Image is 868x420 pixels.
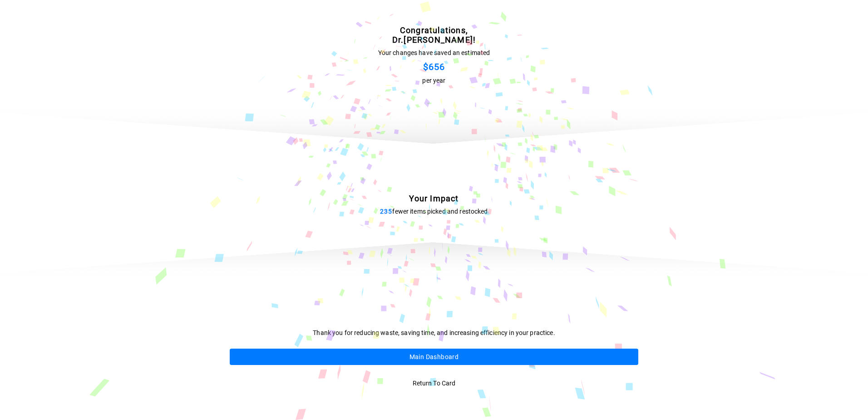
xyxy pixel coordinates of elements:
[380,194,488,203] span: Your Impact
[380,208,392,215] span: 235
[380,203,488,220] p: fewer items picked and restocked
[392,25,476,45] span: Congratulations, Dr. [PERSON_NAME] !
[230,349,638,365] button: Main Dashboard
[313,325,555,341] p: Thank you for reducing waste, saving time, and increasing efficiency in your practice.
[423,61,445,72] span: $656
[230,372,638,395] button: Return to card
[378,45,490,61] p: Your changes have saved an estimated
[413,375,456,392] p: Return to card
[422,72,445,89] p: per year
